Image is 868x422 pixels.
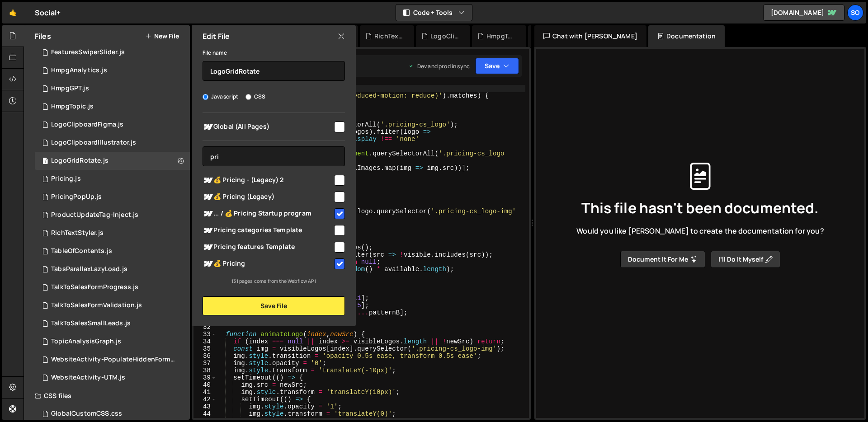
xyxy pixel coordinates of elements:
[35,116,190,134] : 15116/40336.js
[51,211,138,219] div: ProductUpdateTag-Inject.js
[51,319,131,328] div: TalkToSalesSmallLeads.js
[203,208,333,219] span: ... / 💰 Pricing Startup program
[35,314,190,333] div: 15116/40948.js
[35,333,190,351] div: 15116/41400.js
[35,206,190,224] div: 15116/40695.js
[847,5,863,21] a: So
[374,32,403,41] div: RichTextStyler.js
[534,25,646,47] div: Chat with [PERSON_NAME]
[245,94,251,100] input: CSS
[193,403,217,410] div: 43
[35,224,190,242] div: 15116/45334.js
[475,58,519,74] button: Save
[193,360,217,367] div: 37
[193,345,217,352] div: 35
[620,251,705,268] button: Document it for me
[245,92,265,101] label: CSS
[35,134,190,152] div: 15116/42838.js
[193,338,217,345] div: 34
[51,175,81,183] div: Pricing.js
[203,225,333,236] span: Pricing categories Template
[203,175,333,186] span: 💰 Pricing - (Legacy) 2
[203,92,239,101] label: Javascript
[486,32,515,41] div: HmpgTopic.js
[51,338,121,346] div: TopicAnalysisGraph.js
[35,369,190,387] div: 15116/40185.js
[193,381,217,389] div: 40
[35,43,190,61] div: 15116/40701.js
[648,25,725,47] div: Documentation
[35,296,190,314] div: 15116/40952.js
[193,367,217,374] div: 38
[35,7,61,18] div: Social+
[51,283,138,291] div: TalkToSalesFormProgress.js
[203,94,208,100] input: Javascript
[35,61,190,80] div: 15116/40702.js
[51,84,89,93] div: HmpgGPT.js
[24,387,190,405] div: CSS files
[51,193,102,201] div: PricingPopUp.js
[203,48,227,57] label: File name
[231,278,316,284] small: 131 pages come from the Webflow API
[408,62,470,70] div: Dev and prod in sync
[51,48,125,56] div: FeaturesSwiperSlider.js
[193,396,217,403] div: 42
[51,265,127,273] div: TabsParallaxLazyLoad.js
[35,98,190,116] div: 15116/41820.js
[51,247,112,255] div: TableOfContents.js
[51,301,142,309] div: TalkToSalesFormValidation.js
[51,410,122,418] div: GlobalCustomCSS.css
[35,170,190,188] div: 15116/40643.js
[35,351,193,369] div: 15116/40674.js
[711,251,780,268] button: I’ll do it myself
[35,188,190,206] div: 15116/45407.js
[193,374,217,381] div: 39
[203,296,345,315] button: Save File
[51,374,125,382] div: WebsiteActivity-UTM.js
[51,121,123,129] div: LogoClipboardFigma.js
[193,410,217,417] div: 44
[203,31,230,41] h2: Edit File
[51,157,108,165] div: LogoGridRotate.js
[763,5,844,21] a: [DOMAIN_NAME]
[396,5,472,21] button: Code + Tools
[193,324,217,331] div: 32
[193,331,217,338] div: 33
[203,192,333,202] span: 💰 Pricing (Legacy)
[51,103,94,111] div: HmpgTopic.js
[576,226,824,236] span: Would you like [PERSON_NAME] to create the documentation for you?
[35,260,190,278] div: 15116/39536.js
[51,356,176,364] div: WebsiteActivity-PopulateHiddenForms.js
[145,33,179,40] button: New File
[35,152,190,170] div: 15116/46100.js
[581,201,819,215] span: This file hasn't been documented.
[2,2,24,23] a: 🤙
[203,146,345,166] input: Search pages
[42,158,48,165] span: 1
[51,229,104,237] div: RichTextStyler.js
[35,80,190,98] div: 15116/41430.js
[203,122,333,132] span: Global (All Pages)
[35,31,51,41] h2: Files
[203,242,333,253] span: Pricing features Template
[35,278,190,296] div: 15116/41316.js
[193,352,217,360] div: 36
[430,32,459,41] div: LogoClipboardIllustrator.js
[51,139,136,147] div: LogoClipboardIllustrator.js
[193,389,217,396] div: 41
[51,66,107,75] div: HmpgAnalytics.js
[203,258,333,269] span: 💰 Pricing
[203,61,345,81] input: Name
[35,242,190,260] div: 15116/45787.js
